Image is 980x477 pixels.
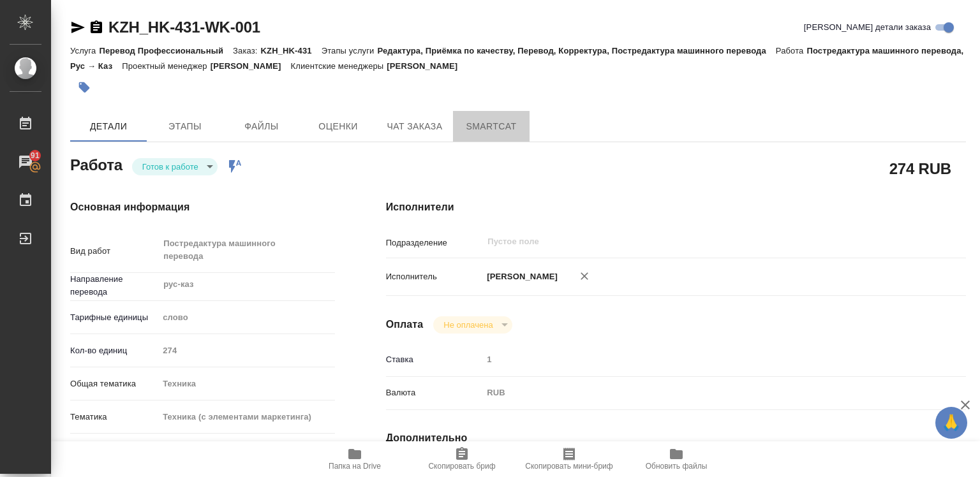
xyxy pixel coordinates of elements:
[386,317,424,332] h4: Оплата
[108,18,260,36] a: KZH_HK-431-WK-001
[440,319,496,330] button: Не оплачена
[776,46,807,55] p: Работа
[23,149,47,162] span: 91
[3,146,48,178] a: 91
[322,46,378,55] p: Этапы услуги
[516,441,623,477] button: Скопировать мини-бриф
[623,441,730,477] button: Обновить файлы
[329,462,381,471] span: Папка на Drive
[211,61,291,71] p: [PERSON_NAME]
[935,407,967,439] button: 🙏
[70,311,158,324] p: Тарифные единицы
[386,237,483,249] p: Подразделение
[70,344,158,357] p: Кол-во единиц
[158,307,334,328] div: слово
[70,411,158,423] p: Тематика
[70,46,99,55] p: Услуга
[461,119,522,135] span: SmartCat
[158,406,334,428] div: Техника (с элементами маркетинга)
[482,270,558,283] p: [PERSON_NAME]
[158,341,334,360] input: Пустое поле
[231,119,292,135] span: Файлы
[70,20,85,35] button: Скопировать ссылку для ЯМессенджера
[386,430,966,446] h4: Дополнительно
[525,462,612,471] span: Скопировать мини-бриф
[386,200,966,215] h4: Исполнители
[804,21,931,34] span: [PERSON_NAME] детали заказа
[132,158,218,175] div: Готов к работе
[154,119,216,135] span: Этапы
[70,378,158,390] p: Общая тематика
[308,119,369,135] span: Оценки
[78,119,139,135] span: Детали
[646,462,708,471] span: Обновить файлы
[70,73,98,101] button: Добавить тэг
[70,152,122,175] h2: Работа
[889,158,951,179] h2: 274 RUB
[940,409,962,436] span: 🙏
[261,46,322,55] p: KZH_HK-431
[384,119,445,135] span: Чат заказа
[122,61,210,71] p: Проектный менеджер
[482,382,917,404] div: RUB
[99,46,233,55] p: Перевод Профессиональный
[138,161,202,172] button: Готов к работе
[378,46,776,55] p: Редактура, Приёмка по качеству, Перевод, Корректура, Постредактура машинного перевода
[301,441,408,477] button: Папка на Drive
[386,386,483,399] p: Валюта
[386,353,483,366] p: Ставка
[428,462,495,471] span: Скопировать бриф
[70,200,335,215] h4: Основная информация
[233,46,260,55] p: Заказ:
[433,316,512,334] div: Готов к работе
[386,270,483,283] p: Исполнитель
[482,350,917,369] input: Пустое поле
[70,245,158,258] p: Вид работ
[291,61,387,71] p: Клиентские менеджеры
[89,20,104,35] button: Скопировать ссылку
[158,373,334,395] div: Техника
[70,273,158,298] p: Направление перевода
[387,61,467,71] p: [PERSON_NAME]
[570,262,598,290] button: Удалить исполнителя
[408,441,516,477] button: Скопировать бриф
[486,234,887,249] input: Пустое поле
